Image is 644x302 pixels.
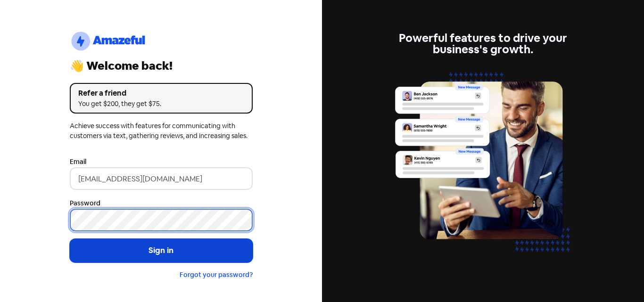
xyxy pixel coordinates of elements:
div: Powerful features to drive your business's growth. [392,33,575,55]
div: Achieve success with features for communicating with customers via text, gathering reviews, and i... [70,121,253,141]
button: Sign in [70,239,253,262]
label: Password [70,198,100,208]
a: Forgot your password? [180,270,253,279]
div: You get $200, they get $75. [78,99,244,109]
div: Refer a friend [78,88,244,99]
input: Enter your email address... [70,167,253,190]
div: 👋 Welcome back! [70,60,253,72]
label: Email [70,157,86,167]
img: inbox [392,66,575,269]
